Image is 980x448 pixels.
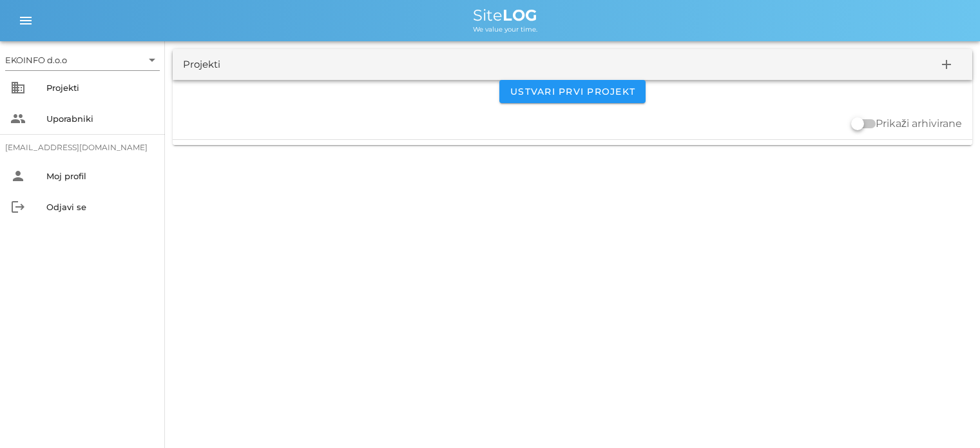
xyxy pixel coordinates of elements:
[510,86,635,97] span: Ustvari prvi projekt
[46,202,155,212] div: Odjavi se
[499,80,646,103] button: Ustvari prvi projekt
[939,57,954,72] i: add
[10,168,26,184] i: person
[5,54,67,66] div: EKOINFO d.o.o
[10,111,26,126] i: people
[144,52,160,68] i: arrow_drop_down
[473,6,537,24] span: Site
[46,113,155,124] div: Uporabniki
[5,50,160,70] div: EKOINFO d.o.o
[46,171,155,181] div: Moj profil
[10,80,26,95] i: business
[503,6,537,24] b: LOG
[183,57,220,72] div: Projekti
[10,199,26,215] i: logout
[46,83,155,93] div: Projekti
[473,25,537,34] span: We value your time.
[18,13,34,28] i: menu
[876,117,962,130] label: Prikaži arhivirane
